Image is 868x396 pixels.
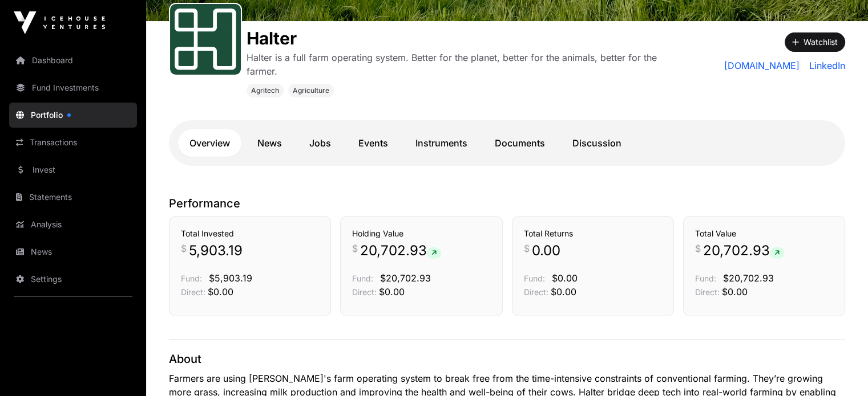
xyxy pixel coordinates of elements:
a: Fund Investments [9,75,137,100]
a: Portfolio [9,103,137,128]
span: Direct: [352,287,377,297]
span: Direct: [695,287,720,297]
nav: Tabs [178,129,836,157]
a: News [246,129,293,157]
span: $ [695,242,701,255]
h3: Total Returns [524,228,662,239]
a: Overview [178,129,241,157]
span: 0.00 [532,242,560,260]
p: Halter is a full farm operating system. Better for the planet, better for the animals, better for... [247,51,676,78]
p: Performance [169,195,845,211]
a: Instruments [404,129,479,157]
span: $ [352,242,358,255]
span: $20,702.93 [380,272,431,284]
h3: Total Invested [181,228,319,239]
span: $ [181,242,187,255]
span: Fund: [181,273,202,283]
a: Documents [483,129,556,157]
a: News [9,239,137,264]
a: Analysis [9,212,137,237]
span: $0.00 [722,286,748,297]
a: Dashboard [9,48,137,73]
a: Events [347,129,399,157]
span: Fund: [352,273,373,283]
span: $5,903.19 [209,272,252,284]
span: $0.00 [208,286,233,297]
a: LinkedIn [805,59,845,72]
span: Fund: [524,273,545,283]
span: 20,702.93 [360,242,441,260]
span: $20,702.93 [723,272,774,284]
p: About [169,351,845,367]
a: Jobs [298,129,342,157]
h1: Halter [247,28,676,48]
img: Icehouse Ventures Logo [14,11,105,34]
img: Halter-Favicon.svg [175,9,236,70]
button: Watchlist [785,32,845,52]
a: Settings [9,267,137,292]
span: Fund: [695,273,716,283]
a: [DOMAIN_NAME] [724,59,800,72]
a: Statements [9,185,137,210]
h3: Holding Value [352,228,490,239]
span: $0.00 [379,286,405,297]
span: Direct: [181,287,205,297]
span: Direct: [524,287,548,297]
a: Invest [9,157,137,182]
span: Agritech [251,86,279,95]
span: $ [524,242,530,255]
a: Transactions [9,130,137,155]
span: 5,903.19 [189,242,243,260]
h3: Total Value [695,228,833,239]
span: 20,702.93 [703,242,784,260]
span: $0.00 [552,272,578,284]
span: Agriculture [293,86,329,95]
span: $0.00 [551,286,576,297]
a: Discussion [561,129,633,157]
iframe: Chat Widget [811,341,868,396]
